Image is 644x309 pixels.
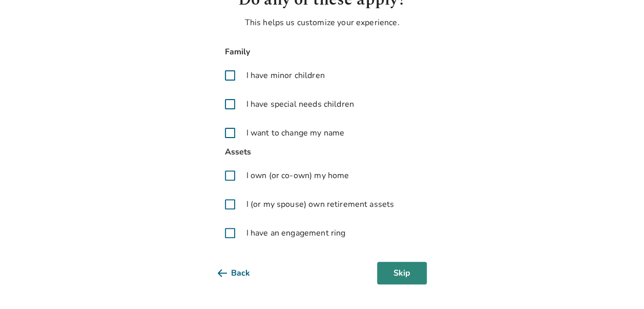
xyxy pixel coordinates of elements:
[218,16,427,29] p: This helps us customize your experience.
[246,227,346,239] span: I have an engagement ring
[246,169,349,182] span: I own (or co-own) my home
[246,98,354,110] span: I have special needs children
[246,198,394,210] span: I (or my spouse) own retirement assets
[218,262,266,284] button: Back
[218,145,427,159] span: Assets
[593,260,644,309] iframe: Chat Widget
[246,127,345,139] span: I want to change my name
[218,45,427,59] span: Family
[246,69,325,82] span: I have minor children
[377,262,427,284] button: Skip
